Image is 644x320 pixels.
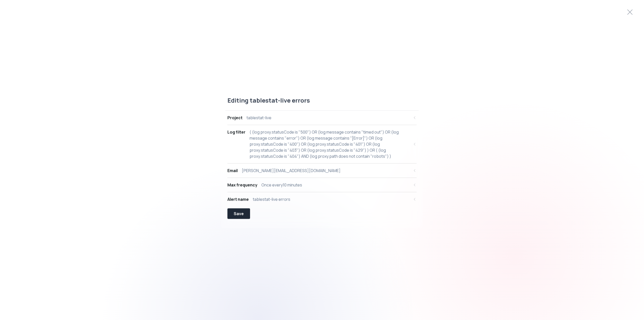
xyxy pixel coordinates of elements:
div: Once every 10 minutes [261,182,302,188]
button: Email[PERSON_NAME][EMAIL_ADDRESS][DOMAIN_NAME] [227,163,417,177]
div: ( (log proxy.statusCode is "500") OR (log message contains "timed out") OR (log message contains ... [250,129,410,159]
div: Project [227,115,243,121]
button: Log filter( (log proxy.statusCode is "500") OR (log message contains "timed out") OR (log message... [227,125,417,163]
div: Editing tablestat-live errors [225,96,419,111]
div: Save [234,210,244,217]
div: [PERSON_NAME][EMAIL_ADDRESS][DOMAIN_NAME] [242,167,341,173]
div: Max frequency [227,182,257,188]
button: Max frequencyOnce every10 minutes [227,178,417,192]
div: tablestat-live [247,115,271,121]
button: Projecttablestat-live [227,111,417,125]
div: Email [227,167,238,173]
div: tablestat-live errors [253,196,290,202]
button: Alert nametablestat-live errors [227,192,417,206]
div: Alert name [227,196,249,202]
div: Log filter [227,129,246,135]
button: Save [227,208,250,219]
